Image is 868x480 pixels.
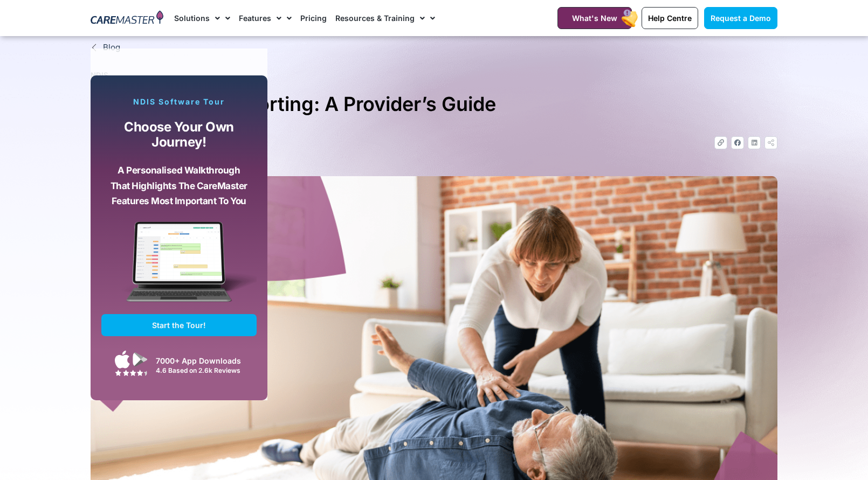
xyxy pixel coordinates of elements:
[115,370,147,376] img: Google Play Store App Review Stars
[115,350,130,368] img: Apple App Store Icon
[91,10,163,26] img: CareMaster Logo
[557,7,632,29] a: What's New
[109,163,249,209] p: A personalised walkthrough that highlights the CareMaster features most important to you
[642,7,698,29] a: Help Centre
[711,13,771,23] span: Request a Demo
[109,120,249,150] p: Choose your own journey!
[152,321,206,330] span: Start the Tour!
[156,355,251,366] div: 7000+ App Downloads
[101,221,257,314] img: CareMaster Software Mockup on Screen
[91,41,777,54] a: Blog
[572,13,617,23] span: What's New
[156,366,251,374] div: 4.6 Based on 2.6k Reviews
[648,13,692,23] span: Help Centre
[91,88,777,120] h1: NDIS Incident Reporting: A Provider’s Guide
[704,7,777,29] a: Request a Demo
[101,314,257,336] a: Start the Tour!
[100,41,120,54] span: Blog
[101,97,257,107] p: NDIS Software Tour
[133,351,148,367] img: Google Play App Icon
